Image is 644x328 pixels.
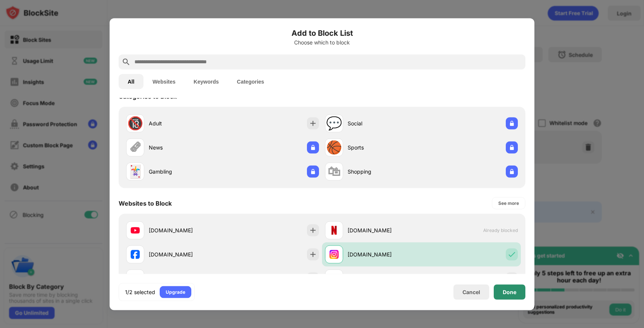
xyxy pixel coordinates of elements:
[166,288,185,296] div: Upgrade
[149,168,223,175] div: Gambling
[119,199,172,207] div: Websites to Block
[348,168,421,175] div: Shopping
[131,250,140,259] img: favicons
[131,226,140,235] img: favicons
[348,119,421,127] div: Social
[149,250,223,258] div: [DOMAIN_NAME]
[326,116,342,131] div: 💬
[228,74,273,89] button: Categories
[348,226,421,234] div: [DOMAIN_NAME]
[149,143,223,151] div: News
[119,27,525,38] h6: Add to Block List
[483,227,518,233] span: Already blocked
[119,39,525,45] div: Choose which to block
[127,164,143,179] div: 🃏
[462,289,480,295] div: Cancel
[149,119,223,127] div: Adult
[127,116,143,131] div: 🔞
[348,143,421,151] div: Sports
[326,140,342,155] div: 🏀
[498,199,519,207] div: See more
[185,74,228,89] button: Keywords
[503,289,516,295] div: Done
[143,74,185,89] button: Websites
[330,226,339,235] img: favicons
[328,164,340,179] div: 🛍
[119,74,143,89] button: All
[129,140,142,155] div: 🗞
[149,226,223,234] div: [DOMAIN_NAME]
[330,250,339,259] img: favicons
[125,288,155,296] div: 1/2 selected
[122,57,131,66] img: search.svg
[348,250,421,258] div: [DOMAIN_NAME]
